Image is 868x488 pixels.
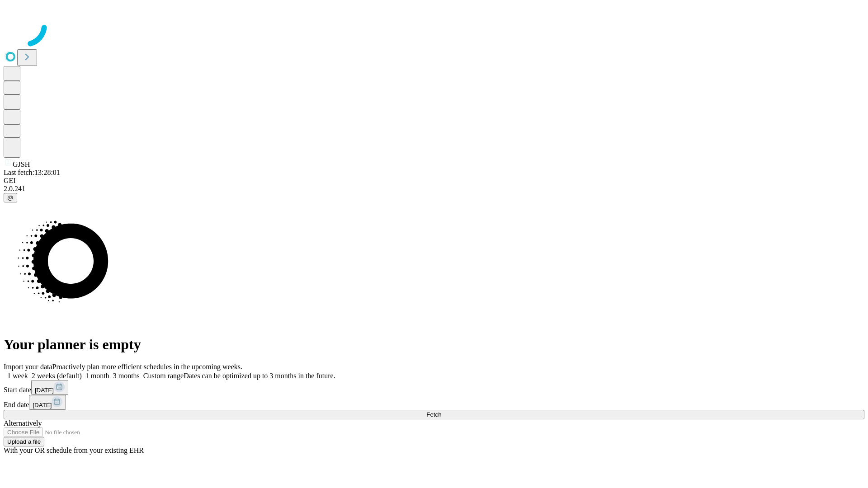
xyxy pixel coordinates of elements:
[33,402,52,408] span: [DATE]
[4,446,144,454] span: With your OR schedule from your existing EHR
[7,194,14,201] span: @
[4,177,864,185] div: GEI
[113,372,140,380] span: 3 months
[184,372,335,380] span: Dates can be optimized up to 3 months in the future.
[4,169,60,176] span: Last fetch: 13:28:01
[31,380,68,395] button: [DATE]
[52,363,242,371] span: Proactively plan more efficient schedules in the upcoming weeks.
[4,437,44,446] button: Upload a file
[7,372,28,380] span: 1 week
[426,411,441,418] span: Fetch
[4,185,864,193] div: 2.0.241
[4,336,864,353] h1: Your planner is empty
[4,419,42,427] span: Alternatively
[4,410,864,419] button: Fetch
[85,372,109,380] span: 1 month
[13,160,30,168] span: GJSH
[29,395,66,410] button: [DATE]
[4,193,17,202] button: @
[143,372,184,380] span: Custom range
[4,395,864,410] div: End date
[4,380,864,395] div: Start date
[4,363,52,371] span: Import your data
[32,372,82,380] span: 2 weeks (default)
[35,387,54,394] span: [DATE]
